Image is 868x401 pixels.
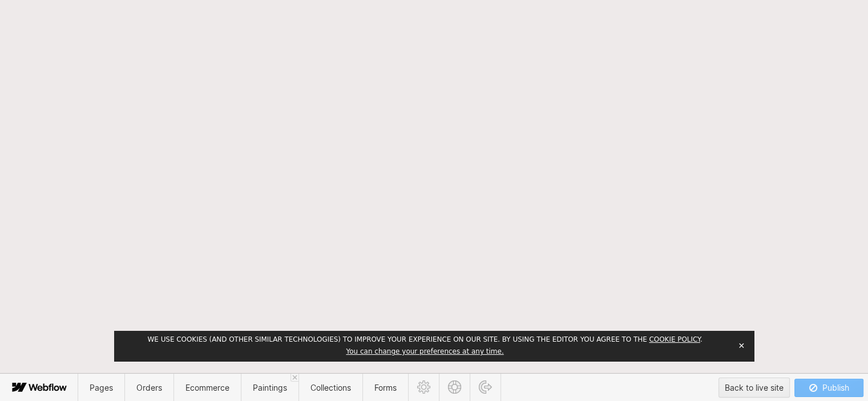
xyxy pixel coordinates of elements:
button: Publish [794,379,863,397]
span: Ecommerce [185,383,229,392]
div: Publish [809,379,849,396]
span: Collections [310,383,351,392]
button: You can change your preferences at any time. [346,347,503,357]
a: Cookie Policy [649,335,700,343]
button: Close [733,337,749,354]
div: Back to live site [725,379,784,396]
span: Forms [374,383,397,392]
span: Paintings [253,383,287,392]
span: Orders [136,383,162,392]
span: Pages [90,383,113,392]
a: Close 'Paintings' tab [290,374,298,382]
button: Back to live site [718,378,790,398]
span: We use cookies (and other similar technologies) to improve your experience on our site. By using ... [147,335,702,343]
